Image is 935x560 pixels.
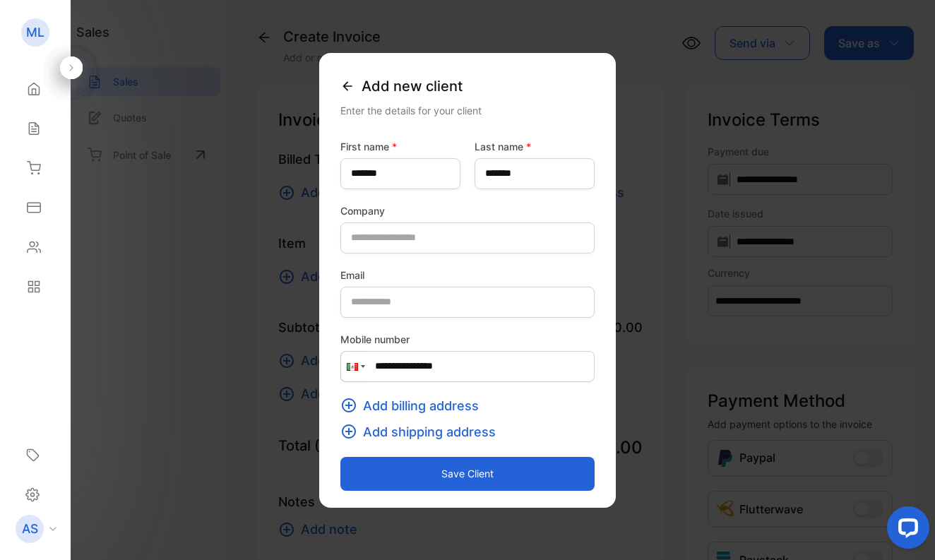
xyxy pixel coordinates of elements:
span: Add new client [362,76,463,97]
label: Company [340,203,595,218]
button: Save client [340,457,595,491]
label: Last name [475,139,595,154]
iframe: LiveChat chat widget [876,501,935,560]
label: Email [340,268,595,282]
div: Mexico: + 52 [341,352,368,381]
button: Add shipping address [340,422,504,441]
button: Add billing address [340,396,487,415]
label: Mobile number [340,332,595,347]
p: ML [26,23,44,42]
div: Enter the details for your client [340,103,595,118]
p: AS [22,520,38,538]
span: Add billing address [363,396,479,415]
span: Add shipping address [363,422,496,441]
label: First name [340,139,460,154]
